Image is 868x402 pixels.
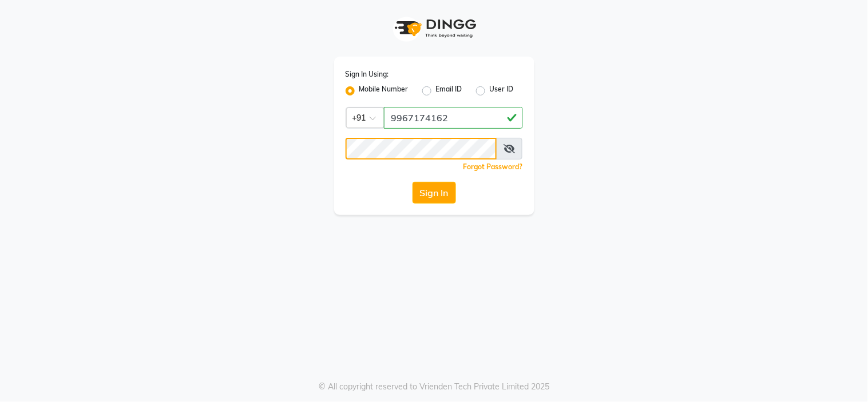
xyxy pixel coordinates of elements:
[384,107,523,129] input: Username
[436,84,462,98] label: Email ID
[490,84,514,98] label: User ID
[346,138,497,160] input: Username
[413,182,456,204] button: Sign In
[463,162,523,171] a: Forgot Password?
[389,11,480,45] img: logo1.svg
[346,69,389,79] label: Sign In Using:
[359,84,409,98] label: Mobile Number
